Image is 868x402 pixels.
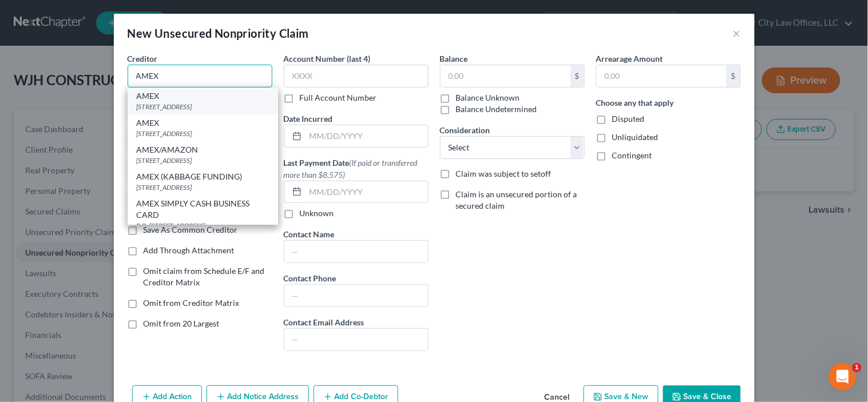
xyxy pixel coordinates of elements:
[137,117,269,129] div: AMEX
[128,65,272,87] input: Search creditor by name...
[284,272,336,284] label: Contact Phone
[137,102,269,112] div: [STREET_ADDRESS]
[128,54,158,63] span: Creditor
[612,150,652,160] span: Contingent
[440,53,468,65] label: Balance
[137,144,269,156] div: AMEX/AMAZON
[284,329,428,351] input: --
[137,156,269,165] div: [STREET_ADDRESS]
[137,198,269,221] div: AMEX SIMPLY CASH BUSINESS CARD
[853,363,862,372] span: 1
[456,104,537,115] label: Balance Undetermined
[440,124,490,136] label: Consideration
[284,285,428,307] input: --
[733,26,741,40] button: ×
[596,97,674,109] label: Choose any that apply
[144,266,265,287] span: Omit claim from Schedule E/F and Creditor Matrix
[144,298,240,308] span: Omit from Creditor Matrix
[284,241,428,262] input: --
[456,189,577,210] span: Claim is an unsecured portion of a secured claim
[284,158,418,180] span: (If paid or transferred more than $8,575)
[137,171,269,182] div: AMEX (KABBAGE FUNDING)
[284,316,364,328] label: Contact Email Address
[284,65,429,87] input: XXXX
[284,53,371,65] label: Account Number (last 4)
[829,363,857,391] iframe: Intercom live chat
[284,113,333,125] label: Date Incurred
[128,25,309,41] div: New Unsecured Nonpriority Claim
[284,157,429,181] label: Last Payment Date
[727,65,740,87] div: $
[441,65,570,87] input: 0.00
[306,181,428,203] input: MM/DD/YYYY
[137,182,269,192] div: [STREET_ADDRESS]
[612,132,659,142] span: Unliquidated
[456,169,552,178] span: Claim was subject to setoff
[144,245,235,256] label: Add Through Attachment
[456,92,520,104] label: Balance Unknown
[612,114,645,124] span: Disputed
[137,90,269,102] div: AMEX
[300,92,377,104] label: Full Account Number
[300,208,334,219] label: Unknown
[144,319,220,328] span: Omit from 20 Largest
[570,65,584,87] div: $
[137,129,269,138] div: [STREET_ADDRESS]
[137,221,269,230] div: P.O. [STREET_ADDRESS]
[596,53,663,65] label: Arrearage Amount
[284,228,335,240] label: Contact Name
[144,224,238,236] label: Save As Common Creditor
[597,65,727,87] input: 0.00
[306,125,428,147] input: MM/DD/YYYY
